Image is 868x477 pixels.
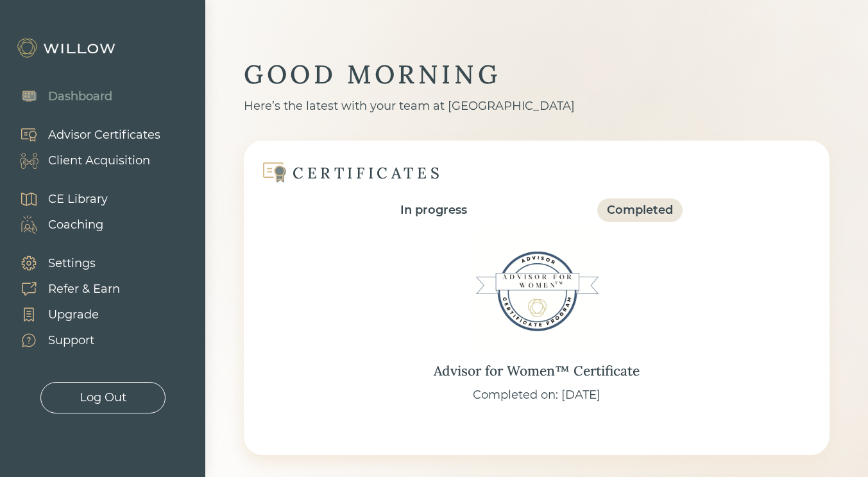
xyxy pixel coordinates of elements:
a: Client Acquisition [6,148,160,173]
div: Here’s the latest with your team at [GEOGRAPHIC_DATA] [244,98,830,115]
div: Advisor for Women™ Certificate [434,361,640,381]
a: Coaching [6,212,108,238]
div: Settings [48,255,96,272]
a: Refer & Earn [6,276,120,302]
div: CERTIFICATES [293,163,443,183]
div: Client Acquisition [48,152,150,169]
img: Willow [16,38,119,58]
div: Coaching [48,216,103,234]
div: In progress [400,202,467,219]
div: CE Library [48,191,108,208]
div: Advisor Certificates [48,126,160,144]
a: Dashboard [6,83,112,109]
img: Advisor for Women™ Certificate Badge [473,227,601,356]
a: Settings [6,250,120,276]
div: Support [48,332,94,349]
div: Dashboard [48,88,112,105]
div: Completed [607,202,673,219]
div: Refer & Earn [48,281,120,298]
div: Upgrade [48,306,99,324]
div: Completed on: [DATE] [473,386,600,404]
div: Log Out [80,389,126,406]
a: Advisor Certificates [6,122,160,148]
div: GOOD MORNING [244,58,830,91]
a: Upgrade [6,302,120,327]
a: CE Library [6,186,108,212]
